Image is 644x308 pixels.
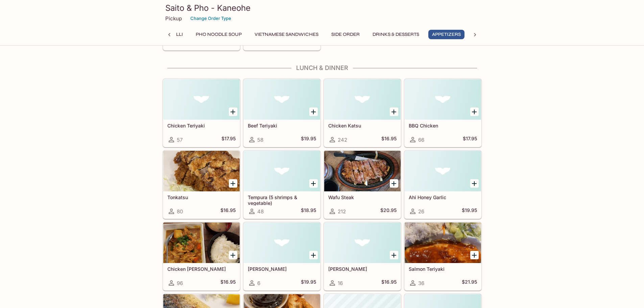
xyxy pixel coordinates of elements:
[328,194,397,200] h5: Wafu Steak
[309,251,318,259] button: Add Ahi Teriyaki
[244,151,320,191] div: Tempura (5 shrimps & vegetable)
[229,179,237,188] button: Add Tonkatsu
[248,266,316,272] h5: [PERSON_NAME]
[167,194,236,200] h5: Tonkatsu
[165,15,182,22] p: Pickup
[328,30,363,39] button: Side Order
[301,136,316,144] h5: $19.95
[301,207,316,215] h5: $18.95
[381,136,397,144] h5: $16.95
[324,222,401,290] a: [PERSON_NAME]16$16.95
[177,137,183,143] span: 57
[418,208,424,215] span: 26
[309,108,318,116] button: Add Beef Teriyaki
[404,222,481,290] a: Salmon Teriyaki36$21.95
[409,123,477,128] h5: BBQ Chicken
[405,79,481,120] div: BBQ Chicken
[418,137,424,143] span: 66
[338,280,343,286] span: 16
[251,30,322,39] button: Vietnamese Sandwiches
[324,150,401,219] a: Wafu Steak212$20.95
[243,150,320,219] a: Tempura (5 shrimps & vegetable)48$18.95
[409,266,477,272] h5: Salmon Teriyaki
[192,30,245,39] button: Pho Noodle Soup
[177,208,183,215] span: 80
[324,151,401,191] div: Wafu Steak
[163,150,240,219] a: Tonkatsu80$16.95
[257,280,260,286] span: 6
[187,13,234,24] button: Change Order Type
[163,79,240,120] div: Chicken Teriyaki
[404,79,481,147] a: BBQ Chicken66$17.95
[470,251,479,259] button: Add Salmon Teriyaki
[462,279,477,287] h5: $21.95
[405,151,481,191] div: Ahi Honey Garlic
[338,137,347,143] span: 242
[243,222,320,290] a: [PERSON_NAME]6$19.95
[163,222,240,263] div: Chicken Curry
[463,136,477,144] h5: $17.95
[163,64,482,72] h4: Lunch & Dinner
[428,30,464,39] button: Appetizers
[470,179,479,188] button: Add Ahi Honey Garlic
[301,279,316,287] h5: $19.95
[163,222,240,290] a: Chicken [PERSON_NAME]96$16.95
[381,279,397,287] h5: $16.95
[324,79,401,147] a: Chicken Katsu242$16.95
[165,3,479,13] h3: Saito & Pho - Kaneohe
[380,207,397,215] h5: $20.95
[257,137,263,143] span: 58
[390,251,398,259] button: Add Basa Ginger
[338,208,346,215] span: 212
[328,123,397,128] h5: Chicken Katsu
[462,207,477,215] h5: $19.95
[328,266,397,272] h5: [PERSON_NAME]
[390,179,398,188] button: Add Wafu Steak
[229,251,237,259] button: Add Chicken Curry
[390,108,398,116] button: Add Chicken Katsu
[221,136,236,144] h5: $17.95
[324,79,401,120] div: Chicken Katsu
[257,208,264,215] span: 48
[163,151,240,191] div: Tonkatsu
[229,108,237,116] button: Add Chicken Teriyaki
[243,79,320,147] a: Beef Teriyaki58$19.95
[244,222,320,263] div: Ahi Teriyaki
[220,207,236,215] h5: $16.95
[369,30,423,39] button: Drinks & Desserts
[405,222,481,263] div: Salmon Teriyaki
[220,279,236,287] h5: $16.95
[244,79,320,120] div: Beef Teriyaki
[409,194,477,200] h5: Ahi Honey Garlic
[418,280,424,286] span: 36
[177,280,183,286] span: 96
[324,222,401,263] div: Basa Ginger
[404,150,481,219] a: Ahi Honey Garlic26$19.95
[248,194,316,206] h5: Tempura (5 shrimps & vegetable)
[163,79,240,147] a: Chicken Teriyaki57$17.95
[248,123,316,128] h5: Beef Teriyaki
[470,108,479,116] button: Add BBQ Chicken
[167,266,236,272] h5: Chicken [PERSON_NAME]
[309,179,318,188] button: Add Tempura (5 shrimps & vegetable)
[167,123,236,128] h5: Chicken Teriyaki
